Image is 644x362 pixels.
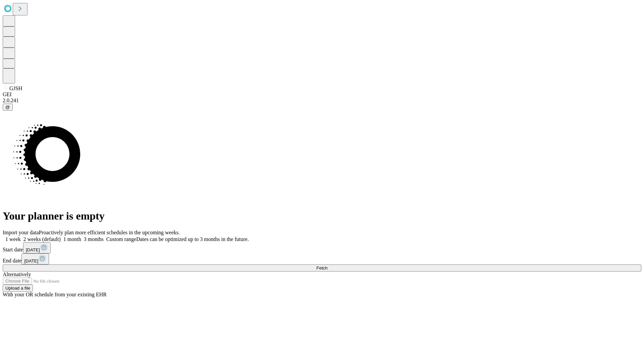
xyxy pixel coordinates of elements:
button: Fetch [3,264,641,271]
button: [DATE] [21,253,49,264]
span: Custom range [106,236,136,242]
span: 2 weeks (default) [23,236,61,242]
span: 1 week [5,236,21,242]
span: Proactively plan more efficient schedules in the upcoming weeks. [39,230,180,235]
h1: Your planner is empty [3,210,641,222]
span: Fetch [316,265,327,270]
span: @ [5,105,10,110]
span: 3 months [84,236,104,242]
span: Dates can be optimized up to 3 months in the future. [136,236,249,242]
button: Upload a file [3,285,33,292]
div: Start date [3,242,641,253]
div: GEI [3,92,641,98]
span: 1 month [63,236,81,242]
button: [DATE] [23,242,51,253]
span: [DATE] [26,247,40,252]
span: GJSH [9,85,22,91]
div: 2.0.241 [3,98,641,104]
span: Import your data [3,230,39,235]
span: Alternatively [3,271,31,277]
button: @ [3,104,13,111]
span: [DATE] [24,258,38,263]
span: With your OR schedule from your existing EHR [3,292,107,297]
div: End date [3,253,641,264]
